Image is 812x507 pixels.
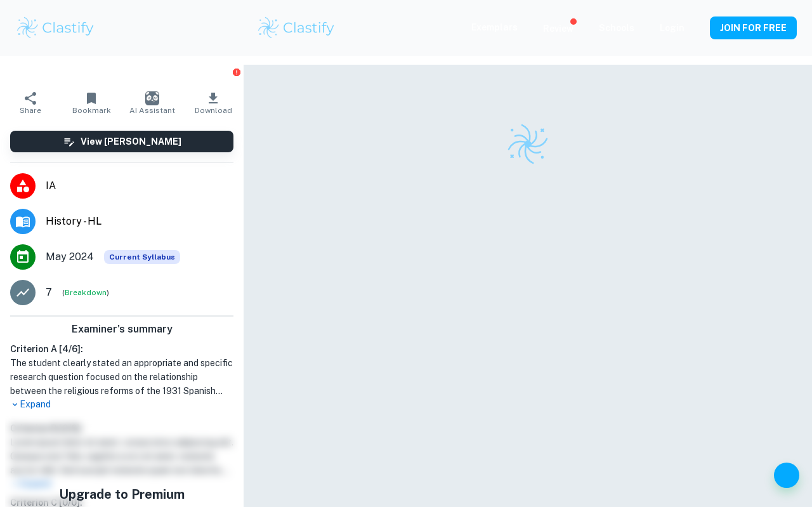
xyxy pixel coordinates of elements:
[81,135,181,148] h6: View [PERSON_NAME]
[506,122,550,166] img: Clastify logo
[15,15,96,41] img: Clastify logo
[72,106,111,115] span: Bookmark
[122,85,183,121] button: AI Assistant
[10,398,233,411] p: Expand
[145,91,159,105] img: AI Assistant
[61,85,122,121] button: Bookmark
[46,214,233,229] span: History - HL
[195,106,232,115] span: Download
[104,250,180,264] div: This exemplar is based on the current syllabus. Feel free to refer to it for inspiration/ideas wh...
[660,23,684,33] a: Login
[710,16,797,39] button: JOIN FOR FREE
[471,20,518,34] p: Exemplars
[34,485,210,504] h5: Upgrade to Premium
[65,287,107,298] button: Breakdown
[256,15,337,41] img: Clastify logo
[104,250,180,264] span: Current Syllabus
[129,106,175,115] span: AI Assistant
[20,106,41,115] span: Share
[232,67,241,77] button: Report issue
[599,23,634,33] a: Schools
[5,322,239,337] h6: Examiner's summary
[774,463,799,488] button: Help and Feedback
[543,22,573,36] p: Review
[46,285,52,300] p: 7
[10,131,233,152] button: View [PERSON_NAME]
[46,178,233,194] span: IA
[10,342,233,356] h6: Criterion A [ 4 / 6 ]:
[46,249,94,265] span: May 2024
[62,287,109,299] span: ( )
[10,356,233,398] h1: The student clearly stated an appropriate and specific research question focused on the relations...
[183,85,244,121] button: Download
